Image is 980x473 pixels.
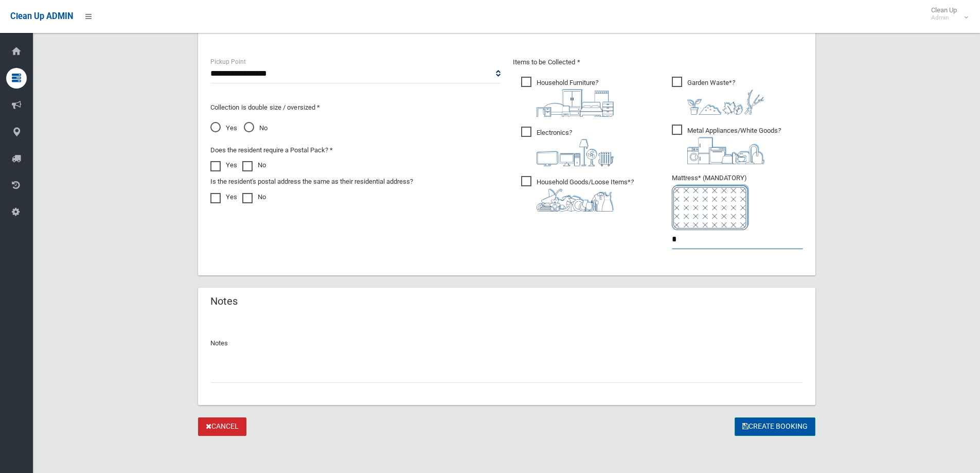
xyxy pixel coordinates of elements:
[521,127,614,166] span: Electronics
[198,291,250,311] header: Notes
[210,122,237,134] span: Yes
[242,159,266,171] label: No
[687,137,764,164] img: 36c1b0289cb1767239cdd3de9e694f19.png
[242,191,266,203] label: No
[10,11,73,21] span: Clean Up ADMIN
[931,14,957,22] small: Admin
[537,89,614,117] img: aa9efdbe659d29b613fca23ba79d85cb.png
[198,417,246,436] a: Cancel
[521,77,614,117] span: Household Furniture
[687,89,764,115] img: 4fd8a5c772b2c999c83690221e5242e0.png
[537,129,614,166] i: ?
[210,337,803,349] p: Notes
[210,176,413,188] label: Is the resident's postal address the same as their residential address?
[513,56,803,68] p: Items to be Collected *
[537,79,614,117] i: ?
[672,125,781,164] span: Metal Appliances/White Goods
[672,77,764,115] span: Garden Waste*
[244,122,268,134] span: No
[210,159,237,171] label: Yes
[537,188,614,212] img: b13cc3517677393f34c0a387616ef184.png
[687,127,781,164] i: ?
[521,176,634,212] span: Household Goods/Loose Items*
[210,144,333,156] label: Does the resident require a Postal Pack? *
[735,417,815,436] button: Create Booking
[926,6,967,22] span: Clean Up
[672,174,803,230] span: Mattress* (MANDATORY)
[537,178,634,212] i: ?
[687,79,764,115] i: ?
[210,191,237,203] label: Yes
[672,184,749,230] img: e7408bece873d2c1783593a074e5cb2f.png
[537,139,614,166] img: 394712a680b73dbc3d2a6a3a7ffe5a07.png
[210,101,501,114] p: Collection is double size / oversized *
